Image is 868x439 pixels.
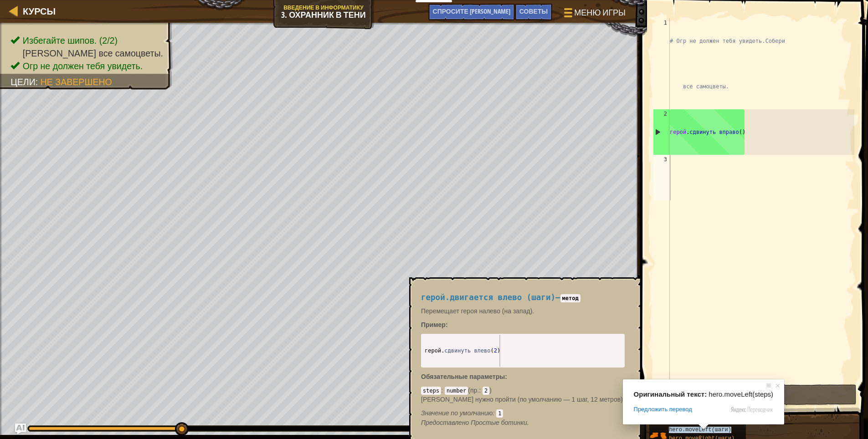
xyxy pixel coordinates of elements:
li: Собери все самоцветы. [10,47,163,60]
li: Избегай шипов. [10,34,163,47]
code: steps [421,387,441,395]
ya-tr-span: : [493,409,494,417]
ya-tr-span: : [479,387,481,394]
span: Предложить перевод [634,405,692,413]
ya-tr-span: Простые ботинки. [471,419,529,426]
span: hero.moveLeft(steps) [709,390,773,398]
button: Меню игры [557,4,631,25]
ya-tr-span: Обязательные параметры [421,373,505,380]
ya-tr-span: Значение по умолчанию [421,409,493,417]
a: Курсы [18,5,56,17]
ya-tr-span: Меню игры [574,7,626,18]
code: метод [560,294,580,302]
button: Спросите ИИ [428,4,515,20]
ya-tr-span: Не завершено [41,77,112,87]
div: 2 [653,109,670,155]
ya-tr-span: Огр не должен тебя увидеть. [23,61,143,71]
span: Оригинальный текст: [634,390,707,398]
ya-tr-span: Избегайте шипов. (2/2) [23,36,118,46]
ya-tr-span: : [36,77,38,87]
ya-tr-span: ) [489,387,492,394]
code: 2 [483,387,489,395]
ya-tr-span: hero.moveLeft(шаги) [669,427,731,433]
li: Огр не должен тебя увидеть. [10,60,163,72]
ya-tr-span: ( [468,387,470,394]
ya-tr-span: : [441,387,443,394]
ya-tr-span: [PERSON_NAME] все самоцветы. [23,48,163,58]
ya-tr-span: : [446,321,448,328]
div: 3 [653,155,670,200]
ya-tr-span: герой.двигается влево (шаги) [421,293,555,302]
ya-tr-span: [PERSON_NAME] нужно пройти (по умолчанию — 1 шаг, 12 метров). [421,396,625,403]
div: 1 [653,18,670,109]
ya-tr-span: — [555,293,560,302]
ya-tr-span: Цели [10,77,36,87]
ya-tr-span: Пример [421,321,446,328]
ya-tr-span: Курсы [23,5,56,17]
ya-tr-span: Предоставлено [421,419,469,426]
button: Спросите ИИ [15,424,26,434]
code: 1 [496,409,503,418]
ya-tr-span: Перемещает героя налево (на запад). [421,307,534,315]
code: number [445,387,468,395]
ya-tr-span: пр. [470,387,479,394]
ya-tr-span: Спросите [PERSON_NAME] [433,7,510,15]
ya-tr-span: : [505,373,507,380]
ya-tr-span: Советы [519,7,548,15]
